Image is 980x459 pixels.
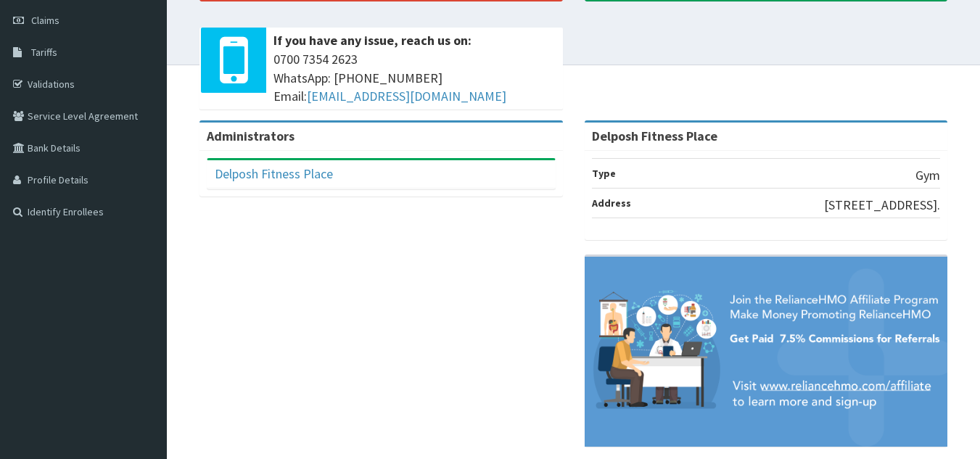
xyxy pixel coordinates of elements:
b: Administrators [207,128,295,144]
b: Type [592,167,616,180]
img: provider-team-banner.png [585,257,948,447]
span: Claims [31,14,59,27]
strong: Delposh Fitness Place [592,128,717,144]
p: [STREET_ADDRESS]. [824,196,940,215]
a: Delposh Fitness Place [215,165,333,182]
span: 0700 7354 2623 WhatsApp: [PHONE_NUMBER] Email: [273,50,556,106]
b: Address [592,197,631,210]
span: Tariffs [31,46,57,59]
p: Gym [915,166,940,185]
a: [EMAIL_ADDRESS][DOMAIN_NAME] [307,88,506,104]
b: If you have any issue, reach us on: [273,32,472,49]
